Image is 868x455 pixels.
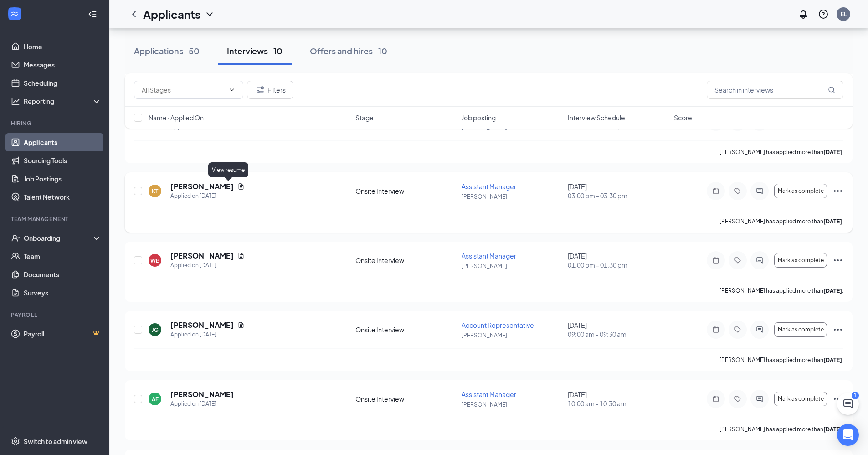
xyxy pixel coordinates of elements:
[710,395,721,403] svg: Note
[719,217,843,225] p: [PERSON_NAME] has applied more than .
[568,113,625,122] span: Interview Schedule
[778,257,824,264] span: Mark as complete
[568,390,668,408] div: [DATE]
[852,392,859,399] div: 1
[24,56,102,74] a: Messages
[754,187,765,195] svg: ActiveChat
[11,311,100,319] div: Payroll
[208,162,248,177] div: View resume
[828,86,835,93] svg: MagnifyingGlass
[204,9,215,20] svg: ChevronDown
[170,399,234,408] div: Applied on [DATE]
[462,252,516,260] span: Assistant Manager
[170,181,234,191] h5: [PERSON_NAME]
[128,9,139,20] svg: ChevronLeft
[24,233,94,243] div: Onboarding
[11,97,20,106] svg: Analysis
[170,320,234,330] h5: [PERSON_NAME]
[462,262,562,270] p: [PERSON_NAME]
[774,184,827,198] button: Mark as complete
[247,81,293,99] button: Filter Filters
[149,113,204,122] span: Name · Applied On
[462,401,562,408] p: [PERSON_NAME]
[11,233,20,243] svg: UserCheck
[754,395,765,403] svg: ActiveChat
[237,321,245,329] svg: Document
[170,251,234,261] h5: [PERSON_NAME]
[170,191,245,201] div: Applied on [DATE]
[823,357,842,363] b: [DATE]
[355,186,456,196] div: Onsite Interview
[778,188,824,194] span: Mark as complete
[774,392,827,406] button: Mark as complete
[568,330,668,339] span: 09:00 am - 09:30 am
[170,330,245,339] div: Applied on [DATE]
[754,257,765,264] svg: ActiveChat
[24,37,102,56] a: Home
[237,252,245,259] svg: Document
[732,257,743,264] svg: Tag
[719,148,843,156] p: [PERSON_NAME] has applied more than .
[823,149,842,155] b: [DATE]
[462,113,496,122] span: Job posting
[152,326,159,334] div: JG
[754,326,765,333] svg: ActiveChat
[24,74,102,92] a: Scheduling
[170,261,245,270] div: Applied on [DATE]
[310,45,387,57] div: Offers and hires · 10
[24,325,102,343] a: PayrollCrown
[355,325,456,334] div: Onsite Interview
[24,284,102,302] a: Surveys
[462,182,516,191] span: Assistant Manager
[719,425,843,433] p: [PERSON_NAME] has applied more than .
[837,393,859,415] button: ChatActive
[11,437,20,446] svg: Settings
[24,170,102,188] a: Job Postings
[841,10,847,18] div: EL
[568,182,668,200] div: [DATE]
[170,389,234,399] h5: [PERSON_NAME]
[778,326,824,333] span: Mark as complete
[823,287,842,294] b: [DATE]
[710,326,721,333] svg: Note
[823,426,842,433] b: [DATE]
[355,394,456,403] div: Onsite Interview
[134,45,200,57] div: Applications · 50
[462,321,534,329] span: Account Representative
[24,133,102,151] a: Applicants
[719,287,843,295] p: [PERSON_NAME] has applied more than .
[832,393,843,404] svg: Ellipses
[10,9,19,18] svg: WorkstreamLogo
[774,253,827,268] button: Mark as complete
[88,10,97,19] svg: Collapse
[152,395,159,403] div: AF
[568,260,668,269] span: 01:00 pm - 01:30 pm
[710,257,721,264] svg: Note
[11,215,100,223] div: Team Management
[11,119,100,127] div: Hiring
[832,255,843,266] svg: Ellipses
[462,193,562,201] p: [PERSON_NAME]
[778,396,824,402] span: Mark as complete
[24,188,102,206] a: Talent Network
[255,84,266,95] svg: Filter
[710,187,721,195] svg: Note
[568,251,668,269] div: [DATE]
[818,9,829,20] svg: QuestionInfo
[462,390,516,398] span: Assistant Manager
[142,85,225,95] input: All Stages
[732,187,743,195] svg: Tag
[355,113,374,122] span: Stage
[227,45,282,57] div: Interviews · 10
[798,9,809,20] svg: Notifications
[568,191,668,200] span: 03:00 pm - 03:30 pm
[837,424,859,446] div: Open Intercom Messenger
[674,113,692,122] span: Score
[568,399,668,408] span: 10:00 am - 10:30 am
[568,321,668,339] div: [DATE]
[732,326,743,333] svg: Tag
[237,183,245,190] svg: Document
[774,322,827,337] button: Mark as complete
[24,265,102,284] a: Documents
[150,257,159,264] div: WB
